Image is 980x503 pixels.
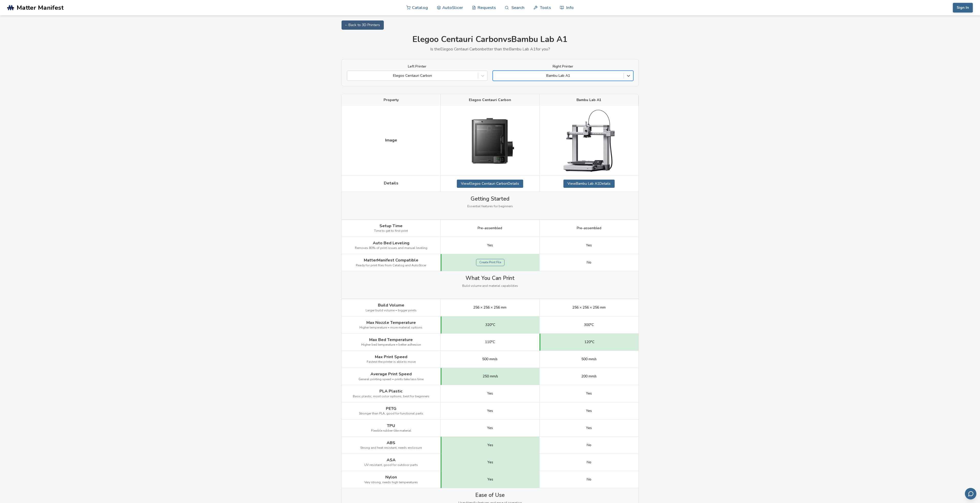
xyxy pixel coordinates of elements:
[462,284,518,288] span: Build volume and material capabilities
[581,357,597,361] span: 500 mm/s
[342,47,639,51] p: Is the Elegoo Centauri Carbon better than the Bambu Lab A1 for you?
[482,357,498,361] span: 500 mm/s
[360,446,422,450] span: Strong and heat resistant, needs enclosure
[487,460,493,464] span: Yes
[379,389,403,393] span: PLA Plastic
[586,409,592,413] span: Yes
[587,477,591,482] span: No
[467,205,513,208] span: Essential features for beginners
[371,429,411,433] span: Flexible rubber-like material
[366,309,417,312] span: Larger build volume = bigger prints
[476,259,504,266] a: Create Print File
[370,372,412,376] span: Average Print Speed
[387,458,396,462] span: ASA
[584,340,594,344] span: 120°C
[587,260,591,265] span: No
[487,426,493,430] span: Yes
[350,74,351,78] input: Elegoo Centauri Carbon
[487,443,493,447] span: Yes
[487,477,493,482] span: Yes
[378,303,404,308] span: Build Volume
[356,264,426,267] span: Ready for print files from Catalog and AutoSlicer
[487,391,493,396] span: Yes
[577,226,601,230] span: Pre-assembled
[584,323,594,327] span: 300°C
[387,423,395,428] span: TPU
[473,305,507,310] span: 256 × 256 × 256 mm
[355,246,427,250] span: Removes 80% of print issues and manual leveling
[342,35,639,44] h1: Elegoo Centauri Carbon vs Bambu Lab A1
[563,180,615,188] a: ViewBambu Lab A1Details
[487,243,493,247] span: Yes
[374,229,408,233] span: Time to get to first print
[475,492,505,498] span: Ease of Use
[471,196,509,202] span: Getting Started
[563,110,615,171] img: Bambu Lab A1
[375,355,407,359] span: Max Print Speed
[359,412,423,415] span: Stronger than PLA, good for functional parts
[586,426,592,430] span: Yes
[367,360,416,364] span: Fastest the printer is able to move
[379,224,403,228] span: Setup Time
[581,374,597,378] span: 200 mm/s
[364,481,418,484] span: Very strong, needs high temperatures
[347,64,488,69] label: Left Printer
[364,463,418,467] span: UV resistant, good for outdoor parts
[493,64,633,69] label: Right Printer
[466,275,514,281] span: What You Can Print
[387,441,395,445] span: ABS
[359,326,422,330] span: Higher temperature = more material options
[483,374,498,378] span: 250 mm/s
[464,111,515,170] img: Elegoo Centauri Carbon
[576,98,601,102] span: Bambu Lab A1
[457,180,523,188] a: ViewElegoo Centauri CarbonDetails
[385,475,397,479] span: Nylon
[953,3,973,13] button: Sign In
[572,305,606,310] span: 256 × 256 × 256 mm
[586,243,592,247] span: Yes
[469,98,511,102] span: Elegoo Centauri Carbon
[587,460,591,464] span: No
[358,378,424,381] span: General printing speed = prints take less time
[369,337,413,342] span: Max Bed Temperature
[364,258,418,263] span: MatterManifest Compatible
[384,181,398,185] span: Details
[386,406,396,411] span: PETG
[587,443,591,447] span: No
[478,226,502,230] span: Pre-assembled
[353,395,429,398] span: Basic plastic, most color options, best for beginners
[965,488,976,499] button: Send feedback via email
[487,409,493,413] span: Yes
[485,323,495,327] span: 320°C
[385,138,397,143] span: Image
[361,343,421,347] span: Higher bed temperature = better adhesion
[485,340,495,344] span: 110°C
[373,241,409,245] span: Auto Bed Leveling
[342,20,384,30] a: ← Back to 3D Printers
[17,4,64,11] span: Matter Manifest
[586,391,592,396] span: Yes
[384,98,399,102] span: Property
[366,320,416,325] span: Max Nozzle Temperature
